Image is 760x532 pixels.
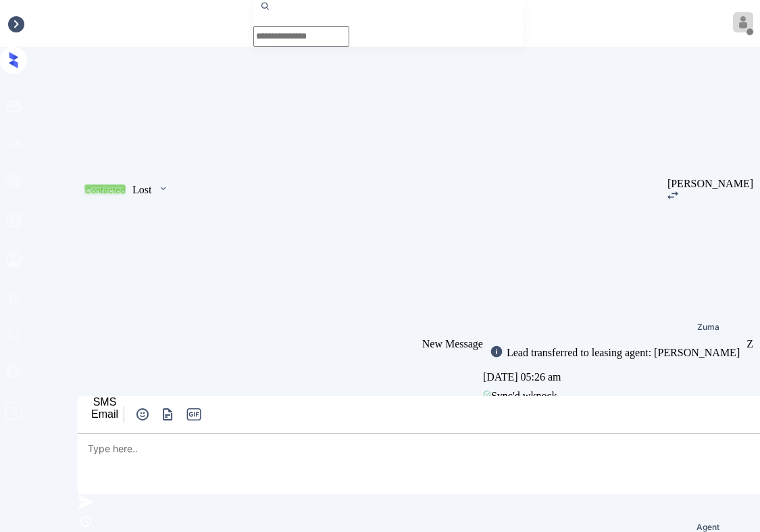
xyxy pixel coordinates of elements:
[746,338,753,350] div: Z
[134,406,151,422] img: icon-zuma
[159,406,178,422] button: icon-zuma
[85,185,125,195] div: Contacted
[483,387,746,406] div: Sync'd w knock
[158,183,168,195] img: icon-zuma
[503,347,740,359] div: Lead transferred to leasing agent: [PERSON_NAME]
[490,345,503,358] img: icon-zuma
[91,408,118,420] div: Email
[78,494,94,510] img: icon-zuma
[483,368,746,387] div: [DATE] 05:26 am
[667,178,753,190] div: [PERSON_NAME]
[697,323,719,331] div: Zuma
[7,18,44,30] div: Property
[667,191,678,199] img: icon-zuma
[159,406,176,422] img: icon-zuma
[733,12,753,32] img: avatar
[422,338,483,349] span: New Message
[78,513,94,529] img: icon-zuma
[132,184,151,196] div: Lost
[91,396,118,408] div: SMS
[4,402,23,425] span: profile
[133,406,152,422] button: icon-zuma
